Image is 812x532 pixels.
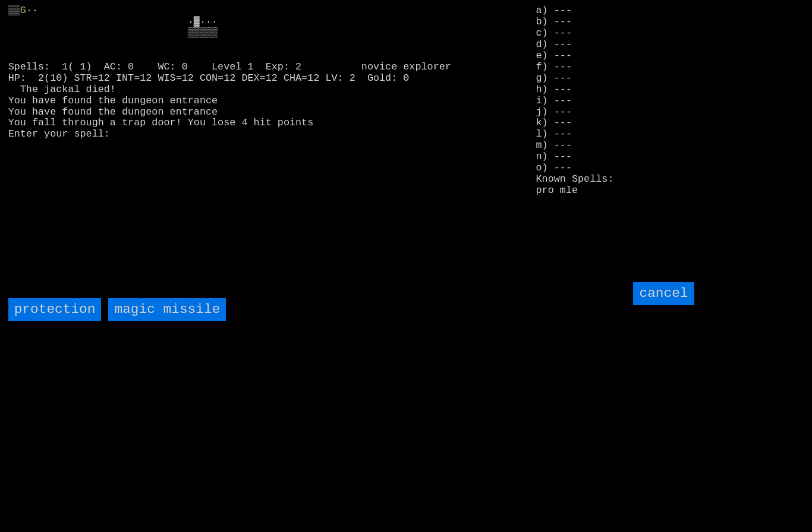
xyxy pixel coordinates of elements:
stats: a) --- b) --- c) --- d) --- e) --- f) --- g) --- h) --- i) --- j) --- k) --- l) --- m) --- n) ---... [536,5,804,165]
input: protection [8,298,102,321]
font: G [20,5,26,16]
input: magic missile [108,298,226,321]
larn: ▒▒ ·· ·▓··· ▒▒▒▒▒ Spells: 1( 1) AC: 0 WC: 0 Level 1 Exp: 2 novice explorer HP: 2(10) STR=12 INT=1... [8,5,520,271]
input: cancel [633,282,694,305]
